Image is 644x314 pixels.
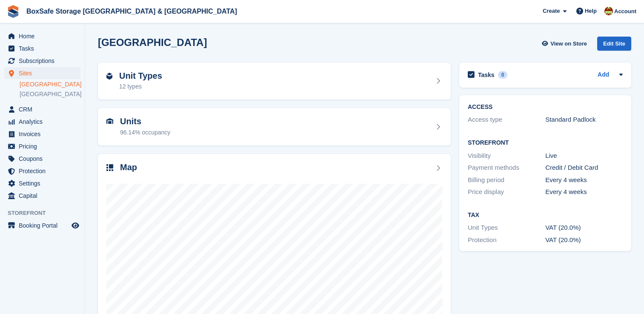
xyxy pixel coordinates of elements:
div: Protection [468,235,545,245]
h2: [GEOGRAPHIC_DATA] [98,37,207,48]
a: [GEOGRAPHIC_DATA] [20,90,80,98]
div: VAT (20.0%) [545,223,623,233]
span: Create [543,7,560,15]
h2: Tasks [478,71,495,79]
div: Visibility [468,151,545,161]
span: Coupons [19,153,70,165]
a: menu [4,116,80,128]
a: Units 96.14% occupancy [98,108,451,146]
div: Billing period [468,175,545,185]
a: Add [598,70,609,80]
div: 96.14% occupancy [120,128,170,137]
div: Payment methods [468,163,545,173]
a: menu [4,220,80,231]
a: BoxSafe Storage [GEOGRAPHIC_DATA] & [GEOGRAPHIC_DATA] [23,4,240,18]
span: Subscriptions [19,55,70,67]
div: Price display [468,187,545,197]
span: Invoices [19,128,70,140]
div: Every 4 weeks [545,187,623,197]
span: Home [19,30,70,42]
div: Live [545,151,623,161]
img: map-icn-33ee37083ee616e46c38cad1a60f524a97daa1e2b2c8c0bc3eb3415660979fc1.svg [106,164,113,171]
img: unit-type-icn-2b2737a686de81e16bb02015468b77c625bbabd49415b5ef34ead5e3b44a266d.svg [106,73,112,80]
a: menu [4,43,80,54]
a: [GEOGRAPHIC_DATA] [20,80,80,88]
a: menu [4,177,80,189]
div: 0 [498,71,508,79]
span: Protection [19,165,70,177]
a: menu [4,140,80,152]
h2: Tax [468,212,623,219]
div: VAT (20.0%) [545,235,623,245]
span: Booking Portal [19,220,70,231]
span: View on Store [550,40,587,48]
h2: ACCESS [468,104,623,111]
a: menu [4,103,80,115]
a: menu [4,30,80,42]
a: Unit Types 12 types [98,63,451,100]
a: View on Store [541,37,590,51]
a: menu [4,67,80,79]
img: stora-icon-8386f47178a22dfd0bd8f6a31ec36ba5ce8667c1dd55bd0f319d3a0aa187defe.svg [7,5,20,18]
span: Analytics [19,116,70,128]
img: unit-icn-7be61d7bf1b0ce9d3e12c5938cc71ed9869f7b940bace4675aadf7bd6d80202e.svg [106,118,113,124]
img: Kim [604,7,613,15]
a: menu [4,190,80,202]
span: Help [585,7,597,15]
div: Credit / Debit Card [545,163,623,173]
div: Access type [468,115,545,125]
div: Every 4 weeks [545,175,623,185]
div: 12 types [119,82,162,91]
div: Standard Padlock [545,115,623,125]
span: Account [614,7,636,16]
span: Pricing [19,140,70,152]
a: Preview store [70,220,80,231]
a: menu [4,153,80,165]
h2: Map [120,163,137,172]
div: Edit Site [597,37,631,51]
a: Edit Site [597,37,631,54]
span: Capital [19,190,70,202]
a: menu [4,165,80,177]
span: Sites [19,67,70,79]
h2: Unit Types [119,71,162,81]
span: CRM [19,103,70,115]
span: Storefront [8,209,85,217]
a: menu [4,55,80,67]
h2: Storefront [468,140,623,146]
a: menu [4,128,80,140]
span: Tasks [19,43,70,54]
h2: Units [120,117,170,126]
div: Unit Types [468,223,545,233]
span: Settings [19,177,70,189]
